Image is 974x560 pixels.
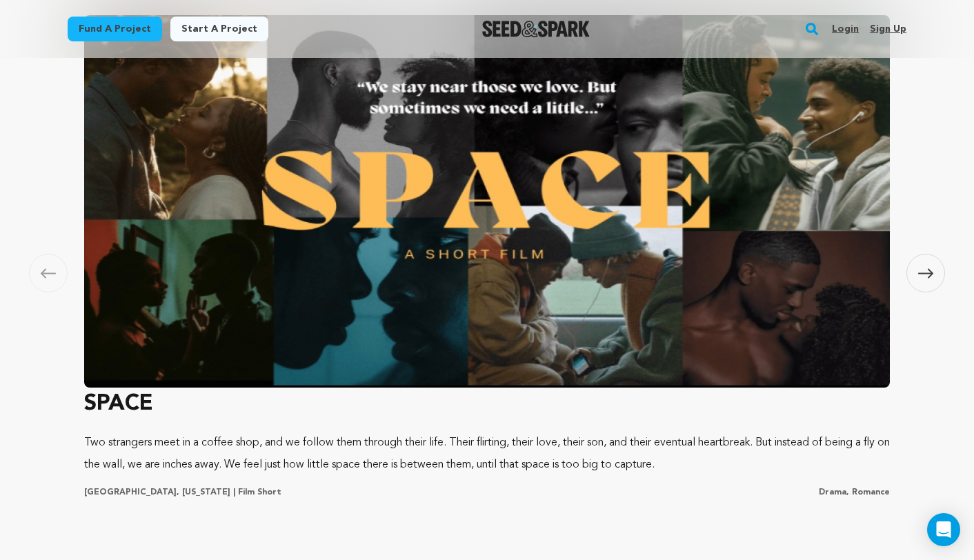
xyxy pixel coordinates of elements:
div: Open Intercom Messenger [927,513,960,546]
span: [GEOGRAPHIC_DATA], [US_STATE] | [84,488,235,497]
img: SPACE [84,15,890,388]
p: Drama, Romance [819,487,890,498]
img: Seed&Spark Logo Dark Mode [482,21,590,37]
h3: SPACE [84,388,890,421]
p: Two strangers meet in a coffee shop, and we follow them through their life. Their flirting, their... [84,432,890,476]
a: Seed&Spark Homepage [482,21,590,37]
a: Login [832,18,859,40]
a: Sign up [870,18,906,40]
span: Film Short [238,488,281,497]
a: SPACE Two strangers meet in a coffee shop, and we follow them through their life. Their flirting,... [84,10,890,498]
a: Fund a project [68,17,162,41]
a: Start a project [170,17,268,41]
